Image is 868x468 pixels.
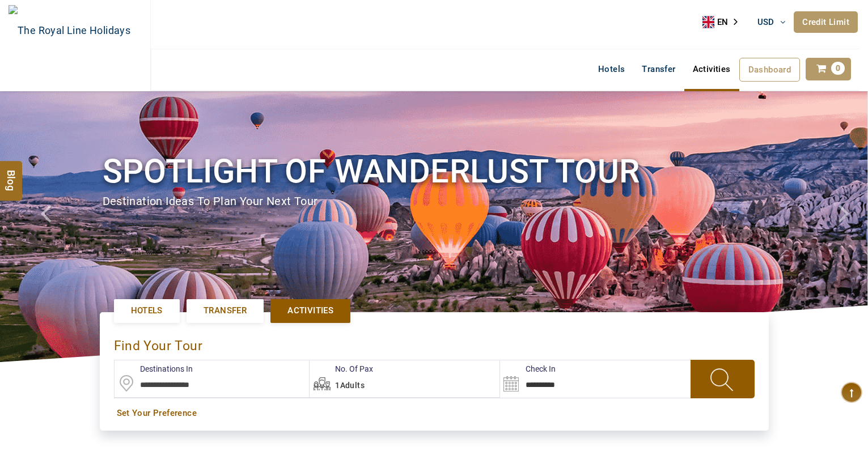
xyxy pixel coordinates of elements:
[270,299,350,322] a: Activities
[748,65,791,75] span: Dashboard
[590,58,633,80] a: Hotels
[500,363,556,375] label: Check In
[131,305,163,317] span: Hotels
[187,299,264,322] a: Transfer
[115,363,193,375] label: Destinations In
[4,170,19,180] span: Blog
[114,326,755,360] div: find your Tour
[702,14,746,31] div: Language
[831,62,845,75] span: 0
[335,381,365,390] span: 1Adults
[702,14,746,31] a: EN
[287,305,333,317] span: Activities
[684,58,739,80] a: Activities
[204,305,247,317] span: Transfer
[794,11,858,33] a: Credit Limit
[702,14,746,31] aside: Language selected: English
[310,363,373,375] label: No. Of Pax
[114,299,180,322] a: Hotels
[9,5,130,56] img: The Royal Line Holidays
[757,17,774,27] span: USD
[117,407,752,419] a: Set Your Preference
[633,58,684,80] a: Transfer
[806,58,851,80] a: 0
